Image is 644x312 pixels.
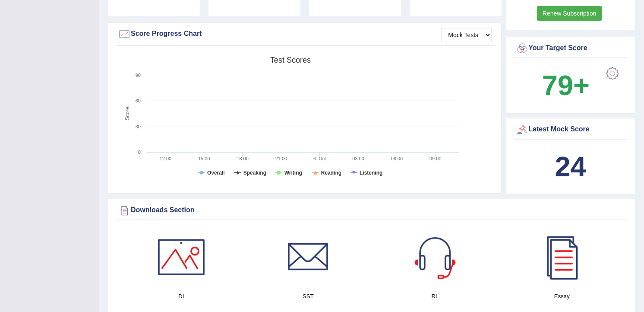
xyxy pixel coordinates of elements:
[249,292,367,301] h4: SST
[321,170,341,176] tspan: Reading
[516,123,626,136] div: Latest Mock Score
[270,56,311,64] tspan: Test scores
[124,107,130,121] tspan: Score
[376,292,494,301] h4: RL
[118,28,492,41] div: Score Progress Chart
[207,170,225,176] tspan: Overall
[391,156,403,161] text: 06:00
[136,98,141,103] text: 60
[136,73,141,78] text: 90
[138,150,141,155] text: 0
[537,6,602,21] a: Renew Subscription
[275,156,287,161] text: 21:00
[503,292,621,301] h4: Essay
[429,156,442,161] text: 09:00
[313,156,326,161] tspan: 6. Oct
[198,156,210,161] text: 15:00
[542,70,590,101] b: 79+
[352,156,364,161] text: 03:00
[555,151,586,182] b: 24
[136,124,141,129] text: 30
[516,42,626,55] div: Your Target Score
[160,156,172,161] text: 12:00
[237,156,249,161] text: 18:00
[360,170,382,176] tspan: Listening
[118,204,625,217] div: Downloads Section
[243,170,266,176] tspan: Speaking
[284,170,302,176] tspan: Writing
[122,292,240,301] h4: DI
